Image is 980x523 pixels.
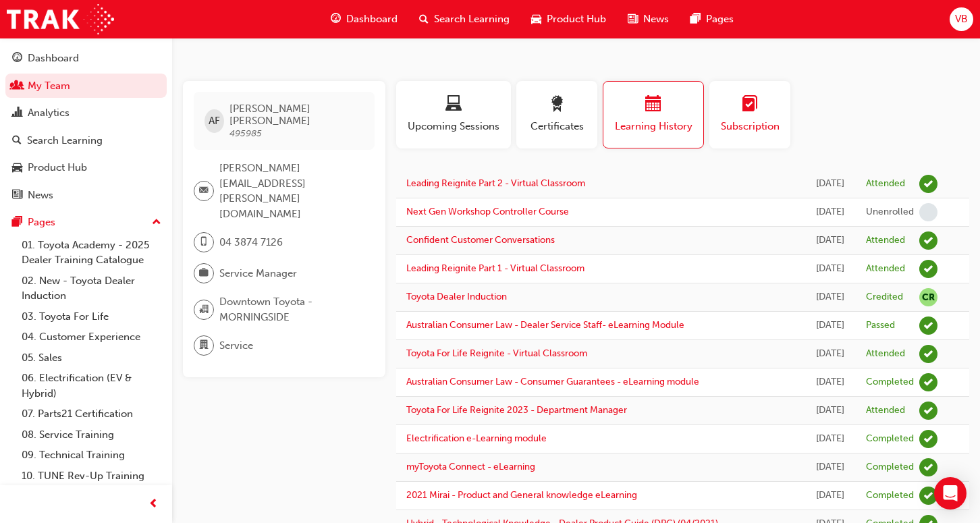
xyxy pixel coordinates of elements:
a: guage-iconDashboard [320,5,408,33]
div: Dashboard [28,51,79,66]
button: Pages [5,210,167,235]
span: laptop-icon [445,96,462,114]
div: Wed May 14 2025 09:00:00 GMT+1000 (Australian Eastern Standard Time) [815,233,846,248]
span: department-icon [199,337,209,354]
a: 02. New - Toyota Dealer Induction [16,271,167,306]
span: award-icon [549,96,565,114]
span: News [643,11,669,27]
a: news-iconNews [617,5,680,33]
span: car-icon [12,162,22,174]
div: Fri Jun 21 2024 13:00:00 GMT+1000 (Australian Eastern Standard Time) [815,346,846,362]
div: Tue Mar 04 2025 14:06:16 GMT+1000 (Australian Eastern Standard Time) [815,318,846,333]
a: Product Hub [5,155,167,180]
button: VB [950,7,973,31]
span: Search Learning [434,11,510,27]
span: learningRecordVerb_COMPLETE-icon [919,373,937,391]
div: Thu Sep 22 2022 00:00:00 GMT+1000 (Australian Eastern Standard Time) [815,431,846,447]
a: 01. Toyota Academy - 2025 Dealer Training Catalogue [16,235,167,271]
span: pages-icon [12,217,22,229]
span: Learning History [614,119,693,134]
div: Attended [866,348,905,360]
a: Analytics [5,101,167,126]
span: people-icon [12,80,22,92]
a: Toyota For Life Reignite - Virtual Classroom [406,348,587,359]
span: email-icon [199,182,209,200]
div: Pages [28,215,55,230]
div: Completed [866,489,914,502]
span: learningRecordVerb_NONE-icon [919,203,937,221]
a: 04. Customer Experience [16,327,167,348]
div: Unenrolled [866,206,914,219]
div: Tue Mar 25 2025 22:00:00 GMT+1000 (Australian Eastern Standard Time) [815,290,846,305]
span: Service Manager [219,266,297,281]
span: learningRecordVerb_ATTEND-icon [919,231,937,250]
span: guage-icon [331,11,341,28]
a: 2021 Mirai - Product and General knowledge eLearning [406,489,637,501]
div: Attended [866,234,905,247]
span: 04 3874 7126 [219,235,283,250]
a: Toyota Dealer Induction [406,291,507,302]
span: Pages [706,11,734,27]
div: Wed Jul 26 2023 00:00:00 GMT+1000 (Australian Eastern Standard Time) [815,403,846,418]
span: learningRecordVerb_ATTEND-icon [919,345,937,363]
a: myToyota Connect - eLearning [406,461,535,472]
span: news-icon [628,11,638,28]
div: Attended [866,404,905,417]
span: search-icon [12,135,22,147]
div: Thu Sep 22 2022 00:00:00 GMT+1000 (Australian Eastern Standard Time) [815,488,846,503]
a: 05. Sales [16,348,167,368]
div: Attended [866,263,905,275]
span: Upcoming Sessions [406,119,501,134]
a: Confident Customer Conversations [406,234,555,246]
div: Completed [866,461,914,474]
a: Toyota For Life Reignite 2023 - Department Manager [406,404,627,416]
button: Learning History [603,81,704,148]
div: Thu Sep 22 2022 00:00:00 GMT+1000 (Australian Eastern Standard Time) [815,460,846,475]
button: Certificates [516,81,597,148]
span: chart-icon [12,107,22,119]
span: learningRecordVerb_ATTEND-icon [919,260,937,278]
a: car-iconProduct Hub [520,5,617,33]
span: briefcase-icon [199,265,209,282]
a: Dashboard [5,46,167,71]
a: Electrification e-Learning module [406,433,547,444]
img: Trak [7,4,114,34]
div: Fri Apr 19 2024 12:42:42 GMT+1000 (Australian Eastern Standard Time) [815,375,846,390]
a: Search Learning [5,128,167,153]
a: News [5,183,167,208]
div: Passed [866,319,895,332]
span: Dashboard [346,11,398,27]
span: AF [209,113,220,129]
span: organisation-icon [199,301,209,319]
div: Product Hub [28,160,87,175]
div: Completed [866,376,914,389]
div: Attended [866,177,905,190]
span: pages-icon [690,11,701,28]
a: 10. TUNE Rev-Up Training [16,466,167,487]
span: Service [219,338,253,354]
a: 06. Electrification (EV & Hybrid) [16,368,167,404]
a: Leading Reignite Part 1 - Virtual Classroom [406,263,584,274]
span: Product Hub [547,11,606,27]
a: My Team [5,74,167,99]
div: Completed [866,433,914,445]
span: learningRecordVerb_ATTEND-icon [919,175,937,193]
a: Australian Consumer Law - Dealer Service Staff- eLearning Module [406,319,684,331]
span: Certificates [526,119,587,134]
span: Subscription [719,119,780,134]
span: 495985 [229,128,262,139]
a: Australian Consumer Law - Consumer Guarantees - eLearning module [406,376,699,387]
a: 07. Parts21 Certification [16,404,167,424]
a: pages-iconPages [680,5,744,33]
a: 08. Service Training [16,424,167,445]
span: learningRecordVerb_PASS-icon [919,316,937,335]
div: Analytics [28,105,70,121]
div: Wed Jul 16 2025 10:30:00 GMT+1000 (Australian Eastern Standard Time) [815,176,846,192]
span: Downtown Toyota - MORNINGSIDE [219,294,364,325]
a: Next Gen Workshop Controller Course [406,206,569,217]
div: News [28,188,53,203]
span: news-icon [12,190,22,202]
span: learningplan-icon [742,96,758,114]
